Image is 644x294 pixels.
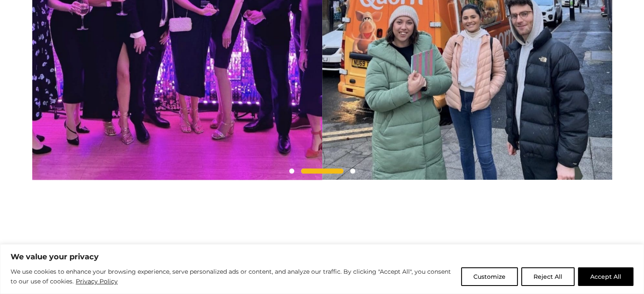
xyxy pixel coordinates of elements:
p: We value your privacy [11,252,633,262]
button: Customize [461,267,518,286]
p: We use cookies to enhance your browsing experience, serve personalized ads or content, and analyz... [11,267,455,287]
button: Accept All [578,267,633,286]
button: Reject All [521,267,575,286]
a: Privacy Policy [75,276,118,286]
